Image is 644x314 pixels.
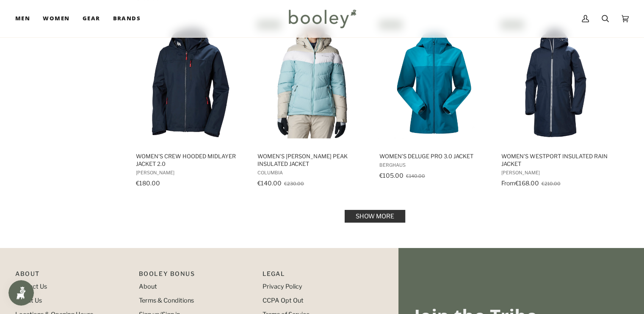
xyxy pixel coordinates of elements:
span: €140.00 [257,179,282,187]
span: Men [15,14,30,23]
img: Helly Hansen Women's Crew Hooded Midlayer Jacket 2.0 Navy - Booley Galway [135,27,247,139]
span: Brands [113,14,141,23]
span: Women's Deluge Pro 3.0 Jacket [379,152,489,160]
a: Privacy Policy [263,283,302,290]
span: €180.00 [136,179,160,187]
span: Women's Crew Hooded Midlayer Jacket 2.0 [136,152,246,168]
span: Berghaus [379,162,489,168]
span: €105.00 [379,172,404,179]
img: Berghaus Women's Deluge Pro 3.0 Jacket Deep Ocean / Jungle Jewel - Booley Galway [378,27,490,139]
img: Booley [285,6,359,31]
a: CCPA Opt Out [263,297,304,304]
img: Helly Hansen Women's Westport Insulated Rain Jacket Navy - Booley Galway [500,27,612,139]
p: Booley Bonus [139,269,254,282]
span: €140.00 [406,173,425,179]
span: Women's Westport Insulated Rain Jacket [501,152,611,168]
span: Women's [PERSON_NAME] Peak Insulated Jacket [257,152,367,168]
div: Pagination [136,212,614,220]
a: Women's Abbott Peak Insulated Jacket [256,19,368,190]
span: €230.00 [284,181,304,187]
a: About [139,283,157,290]
p: Pipeline_Footer Sub [263,269,378,282]
a: Women's Westport Insulated Rain Jacket [500,19,612,190]
span: From [501,179,515,187]
a: Show more [345,210,405,223]
span: €168.00 [515,179,539,187]
a: Women's Crew Hooded Midlayer Jacket 2.0 [135,19,247,190]
iframe: Button to open loyalty program pop-up [8,280,34,306]
p: Pipeline_Footer Main [15,269,130,282]
img: Columbia Women's Abbott Peak Insulated Jacket Aqua Haze / Dark Stone / White - Booley Galway [256,27,368,139]
span: Columbia [257,170,367,176]
span: €210.00 [541,181,560,187]
span: Women [43,14,69,23]
span: Gear [83,14,100,23]
span: [PERSON_NAME] [136,170,246,176]
a: Women's Deluge Pro 3.0 Jacket [378,19,490,190]
span: [PERSON_NAME] [501,170,611,176]
a: Terms & Conditions [139,297,194,304]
